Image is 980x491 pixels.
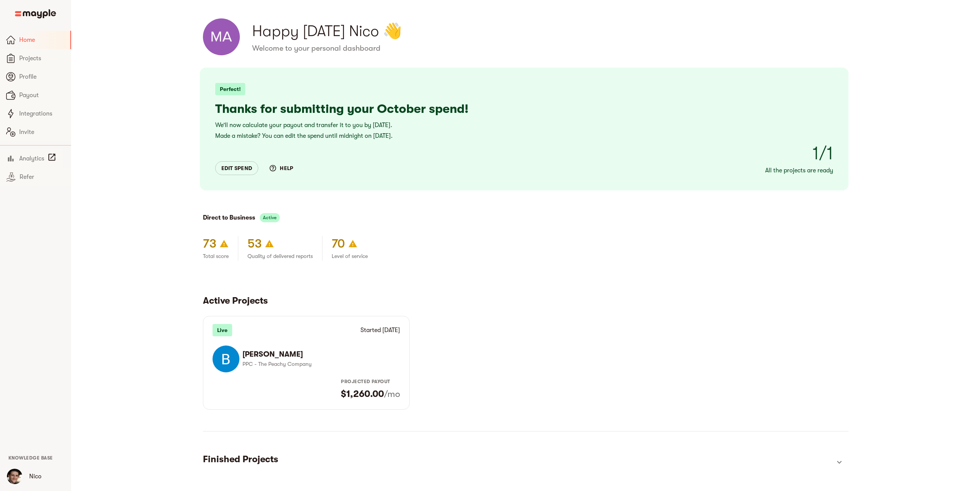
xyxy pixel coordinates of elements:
h2: 1 / 1 [524,141,833,166]
h4: 70 [332,236,345,251]
button: User Menu [2,464,27,489]
h6: Welcome to your personal dashboard [252,43,849,53]
p: Perfect! [215,83,245,95]
h4: 73 [203,236,216,251]
span: help [271,164,293,173]
div: This program is active. You will be assigned new clients. [260,213,280,222]
span: Profile [19,72,65,81]
p: Quality of delivered reports [247,251,313,261]
img: LRAWWCzKQYG4IMCLS2aY [7,469,22,484]
span: Payout [19,91,65,100]
span: Projects [19,54,65,63]
span: Analytics [19,154,44,163]
h6: We’ll now calculate your payout and transfer it to you by [DATE]. Made a mistake? You can edit th... [215,120,833,141]
h5: Finished Projects [203,453,830,465]
a: Knowledge Base [8,455,53,461]
p: Level of service [332,251,368,261]
span: Projected payout [341,375,400,388]
img: dCqVEQHwT6KNBmef3hgh [213,346,239,372]
h6: [PERSON_NAME] [243,349,394,359]
button: help [267,161,296,175]
span: edit spend [221,164,252,173]
h3: Happy [DATE] Nico 👋 [252,20,849,42]
a: help [267,164,296,170]
button: edit spend [215,161,259,175]
p: All the projects are ready [524,166,833,175]
p: Live [213,324,232,336]
h5: Active Projects [203,294,849,307]
img: Main logo [15,9,56,18]
h4: Thanks for submitting your October spend! [215,101,833,117]
span: Active [260,213,280,222]
button: Direct to Business [203,212,255,223]
h5: $1,260.00 [341,388,384,400]
span: Refer [20,172,65,182]
span: Knowledge Base [8,455,53,461]
span: Home [19,35,64,45]
h5: /mo [384,388,400,400]
p: Started [DATE] [360,326,400,335]
p: PPC - The Peachy Company [243,359,394,369]
img: Nico Photos [203,18,240,55]
span: Invite [19,127,65,137]
h4: 53 [247,236,262,251]
p: Total score [203,251,229,261]
button: show more [830,453,849,471]
p: Nico [29,472,42,481]
span: Integrations [19,109,65,118]
iframe: Chat Widget [842,402,980,491]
